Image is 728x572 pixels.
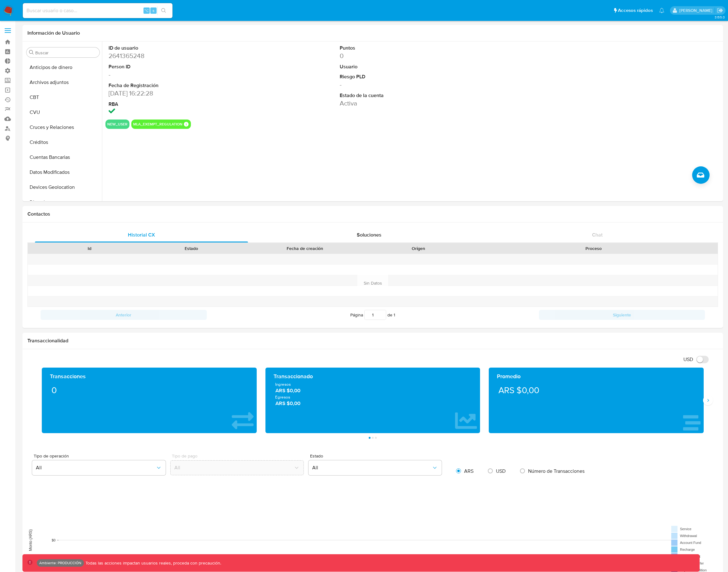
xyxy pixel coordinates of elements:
dd: [DATE] 16:22:28 [109,89,256,98]
h1: Contactos [27,211,718,217]
dt: Puntos [340,45,488,51]
dd: - [340,80,488,89]
button: Siguiente [539,310,705,320]
span: Página de [350,310,395,320]
dt: Estado de la cuenta [340,92,488,99]
span: Historial CX [128,231,155,238]
dd: - [109,70,256,79]
dt: ID de usuario [109,45,256,51]
a: Salir [717,7,723,14]
span: s [153,7,154,13]
div: Proceso [474,245,713,252]
button: Cruces y Relaciones [24,120,102,135]
dd: Activa [340,99,488,108]
div: Id [43,245,136,252]
button: search-icon [157,6,170,15]
div: Estado [145,245,238,252]
button: Archivos adjuntos [24,75,102,90]
span: ⌥ [144,7,149,13]
dd: 2641365248 [109,51,256,60]
button: new_user [107,123,128,125]
span: Accesos rápidos [618,7,653,14]
button: CVU [24,105,102,120]
span: Soluciones [357,231,381,238]
button: Devices Geolocation [24,180,102,195]
h1: Información de Usuario [27,30,80,36]
div: Fecha de creación [247,245,363,252]
button: Anticipos de dinero [24,60,102,75]
dt: Fecha de Registración [109,82,256,89]
a: Notificaciones [659,8,664,13]
button: mla_exempt_regulation [133,123,182,125]
dt: Usuario [340,63,488,70]
button: Anterior [41,310,207,320]
p: Todas las acciones impactan usuarios reales, proceda con precaución. [84,560,221,566]
button: Créditos [24,135,102,150]
p: leandrojossue.ramirez@mercadolibre.com.co [679,7,715,13]
button: Cuentas Bancarias [24,150,102,165]
button: Buscar [29,50,34,55]
button: Datos Modificados [24,165,102,180]
p: Ambiente: PRODUCCIÓN [39,562,81,564]
span: Chat [592,231,603,238]
span: 1 [394,312,395,318]
dd: 0 [340,51,488,60]
button: Direcciones [24,195,102,210]
button: CBT [24,90,102,105]
input: Buscar usuario o caso... [23,7,172,15]
dt: Person ID [109,63,256,70]
h1: Transaccionalidad [27,338,718,344]
dt: RBA [109,101,256,108]
dt: Riesgo PLD [340,73,488,80]
input: Buscar [35,50,97,56]
div: Origen [372,245,465,252]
